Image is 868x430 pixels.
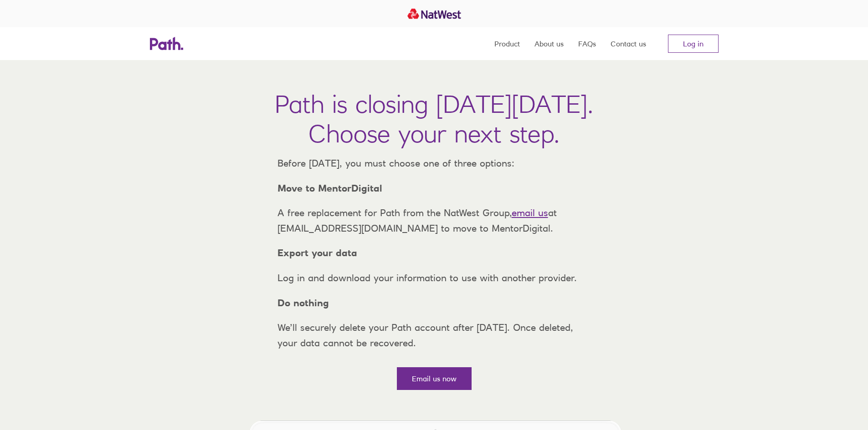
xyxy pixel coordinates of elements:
a: Product [494,27,520,60]
p: We’ll securely delete your Path account after [DATE]. Once deleted, your data cannot be recovered. [270,320,598,350]
strong: Export your data [277,247,357,258]
p: A free replacement for Path from the NatWest Group, at [EMAIL_ADDRESS][DOMAIN_NAME] to move to Me... [270,205,598,236]
a: Email us now [397,367,472,390]
h1: Path is closing [DATE][DATE]. Choose your next step. [275,89,593,148]
a: About us [534,27,564,60]
a: Log in [668,35,719,53]
a: email us [512,207,548,218]
a: FAQs [578,27,596,60]
a: Contact us [611,27,646,60]
p: Before [DATE], you must choose one of three options: [270,156,598,171]
strong: Move to MentorDigital [277,182,382,194]
p: Log in and download your information to use with another provider. [270,270,598,286]
strong: Do nothing [277,297,329,309]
